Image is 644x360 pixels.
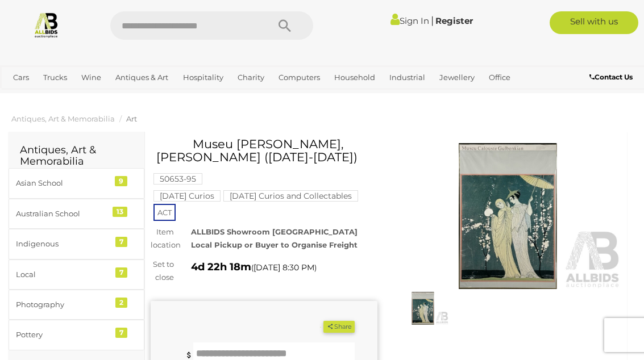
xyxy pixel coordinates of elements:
[9,290,144,320] a: Photography 2
[9,199,144,229] a: Australian School 13
[153,204,176,221] span: ACT
[9,168,144,198] a: Asian School 9
[77,68,106,87] a: Wine
[394,143,621,289] img: Museu Calouste Gulbenkian, George Barbier (1882-1932)
[385,68,430,87] a: Industrial
[39,68,72,87] a: Trucks
[550,11,638,34] a: Sell with us
[431,14,434,27] span: |
[153,191,221,200] a: [DATE] Curios
[16,298,110,311] div: Photography
[16,268,110,281] div: Local
[323,321,355,333] button: Share
[233,68,269,87] a: Charity
[16,328,110,341] div: Pottery
[191,240,358,249] strong: Local Pickup or Buyer to Organise Freight
[256,11,313,40] button: Search
[142,258,182,284] div: Set to close
[274,68,325,87] a: Computers
[11,114,115,123] a: Antiques, Art & Memorabilia
[191,227,358,236] strong: ALLBIDS Showroom [GEOGRAPHIC_DATA]
[153,173,202,185] mark: 50653-95
[111,68,173,87] a: Antiques & Art
[484,68,515,87] a: Office
[9,229,144,259] a: Indigenous 7
[397,292,448,325] img: Museu Calouste Gulbenkian, George Barbier (1882-1932)
[223,191,358,200] a: [DATE] Curios and Collectables
[153,190,221,202] mark: [DATE] Curios
[113,207,127,217] div: 13
[435,68,479,87] a: Jewellery
[9,320,144,350] a: Pottery 7
[115,267,127,278] div: 7
[46,87,136,106] a: [GEOGRAPHIC_DATA]
[9,259,144,290] a: Local 7
[254,262,314,273] span: [DATE] 8:30 PM
[115,176,127,186] div: 9
[126,114,137,123] a: Art
[251,263,317,272] span: ( )
[20,145,133,168] h2: Antiques, Art & Memorabilia
[9,87,41,106] a: Sports
[223,190,358,202] mark: [DATE] Curios and Collectables
[33,11,60,38] img: Allbids.com.au
[9,68,34,87] a: Cars
[16,207,110,220] div: Australian School
[16,237,110,250] div: Indigenous
[330,68,380,87] a: Household
[156,137,375,164] h1: Museu [PERSON_NAME], [PERSON_NAME] ([DATE]-[DATE])
[589,71,635,83] a: Contact Us
[390,15,429,26] a: Sign In
[589,73,633,81] b: Contact Us
[435,15,473,26] a: Register
[16,177,110,190] div: Asian School
[142,225,182,252] div: Item location
[115,298,127,308] div: 2
[191,261,251,273] strong: 4d 22h 18m
[310,321,322,333] li: Watch this item
[115,237,127,247] div: 7
[178,68,228,87] a: Hospitality
[153,174,202,183] a: 50653-95
[115,328,127,338] div: 7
